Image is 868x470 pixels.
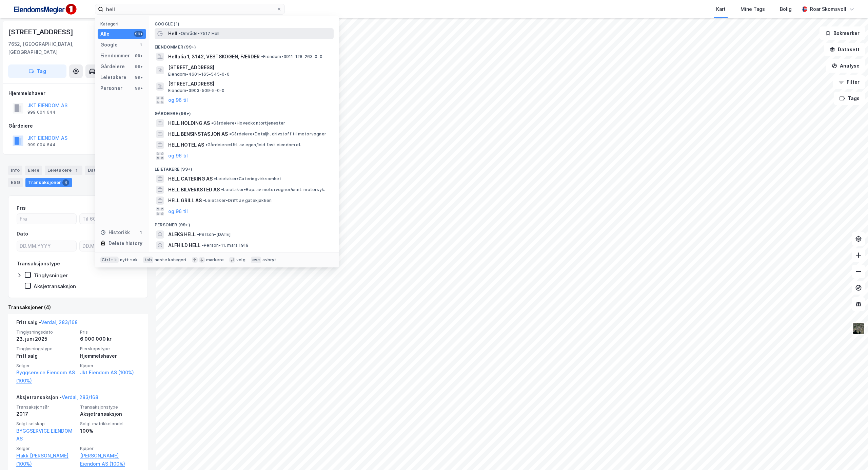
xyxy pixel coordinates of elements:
span: [STREET_ADDRESS] [168,63,331,72]
span: • [229,131,231,136]
span: Eierskapstype [80,346,140,352]
span: Transaksjonstype [80,404,140,410]
div: Gårdeiere [8,122,147,130]
button: Bokmerker [820,26,865,40]
span: • [205,142,208,147]
span: Kjøper [80,363,140,369]
div: Kart [716,5,726,13]
span: • [202,243,204,248]
span: Solgt selskap [16,421,76,427]
input: Fra [17,214,76,224]
div: Tinglysninger [34,272,68,279]
span: Selger [16,363,76,369]
a: Flakk [PERSON_NAME] (100%) [16,452,76,468]
span: Eiendom • 3911-128-263-0-0 [261,54,322,59]
button: Analyse [826,59,865,73]
span: Leietaker • Drift av gatekjøkken [203,198,272,203]
div: 1 [138,42,143,48]
span: Eiendom • 3903-509-5-0-0 [168,88,224,93]
button: Datasett [824,43,865,56]
div: neste kategori [155,257,186,263]
div: 99+ [134,86,143,91]
div: Leietakere (99+) [149,161,339,173]
div: Fritt salg [16,352,76,360]
span: • [197,232,199,237]
div: esc [251,257,261,263]
span: • [261,54,263,59]
div: Delete history [108,239,142,247]
span: HELL HOTEL AS [168,141,204,149]
span: Tinglysningsdato [16,329,76,335]
span: • [211,120,213,126]
div: velg [236,257,245,263]
button: og 96 til [168,96,188,104]
span: Leietaker • Cateringvirksomhet [214,176,281,182]
div: Leietakere [100,73,126,81]
button: og 96 til [168,152,188,160]
span: [STREET_ADDRESS] [168,80,331,88]
span: HELL BILVERKSTED AS [168,186,220,194]
span: ALFHILD HELL [168,241,200,249]
button: Tags [834,92,865,105]
div: Aksjetransaksjon - [16,393,98,404]
a: Byggservice Eiendom AS (100%) [16,369,76,385]
div: Gårdeiere [100,62,125,71]
span: Gårdeiere • Detaljh. drivstoff til motorvogner [229,131,326,137]
div: 1 [138,230,143,235]
div: Roar Skomsvoll [810,5,846,13]
iframe: Chat Widget [834,437,868,470]
span: Selger [16,446,76,451]
div: 1 [73,167,80,174]
div: ESG [8,178,23,187]
div: Google (1) [149,16,339,28]
div: Hjemmelshaver [80,352,140,360]
div: Bolig [780,5,792,13]
span: • [179,31,181,36]
span: Område • 7517 Hell [179,31,219,36]
input: DD.MM.YYYY [17,241,76,251]
a: Verdal, 283/168 [62,394,98,400]
div: Transaksjonstype [17,260,60,268]
input: DD.MM.YYYY [80,241,139,251]
button: Tag [8,64,66,78]
span: Gårdeiere • Utl. av egen/leid fast eiendom el. [205,142,301,148]
div: Eiere [25,166,42,175]
span: Hellalia 1, 3142, VESTSKOGEN, FÆRDER [168,53,260,61]
div: Aksjetransaksjon [80,410,140,418]
input: Til 6000000 [80,214,139,224]
div: Eiendommer (99+) [149,39,339,51]
input: Søk på adresse, matrikkel, gårdeiere, leietakere eller personer [103,4,276,14]
div: 999 004 644 [27,142,56,148]
div: 99+ [134,64,143,69]
div: 23. juni 2025 [16,335,76,343]
span: • [221,187,223,192]
div: Personer (99+) [149,217,339,229]
div: Fritt salg - [16,318,78,329]
div: 100% [80,427,140,435]
div: Datasett [85,166,119,175]
div: Ctrl + k [100,257,119,263]
div: Hjemmelshaver [8,89,147,97]
div: Leietakere [45,166,82,175]
div: Personer [100,84,122,92]
div: 6 000 000 kr [80,335,140,343]
div: 99+ [134,53,143,58]
div: avbryt [262,257,276,263]
div: markere [206,257,224,263]
span: HELL GRILL AS [168,196,202,205]
span: HELL CATERING AS [168,175,213,183]
img: F4PB6Px+NJ5v8B7XTbfpPpyloAAAAASUVORK5CYII= [11,2,79,17]
div: 7652, [GEOGRAPHIC_DATA], [GEOGRAPHIC_DATA] [8,40,113,56]
a: Verdal, 283/168 [41,319,78,325]
span: Transaksjonsår [16,404,76,410]
div: 999 004 644 [27,110,56,115]
div: Aksjetransaksjon [34,283,76,289]
div: 2017 [16,410,76,418]
div: Info [8,166,22,175]
span: Leietaker • Rep. av motorvogner/unnt. motorsyk. [221,187,325,192]
a: [PERSON_NAME] Eiendom AS (100%) [80,452,140,468]
div: Pris [17,204,26,212]
div: 99+ [134,31,143,37]
div: Gårdeiere (99+) [149,106,339,118]
div: Alle [100,30,110,38]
